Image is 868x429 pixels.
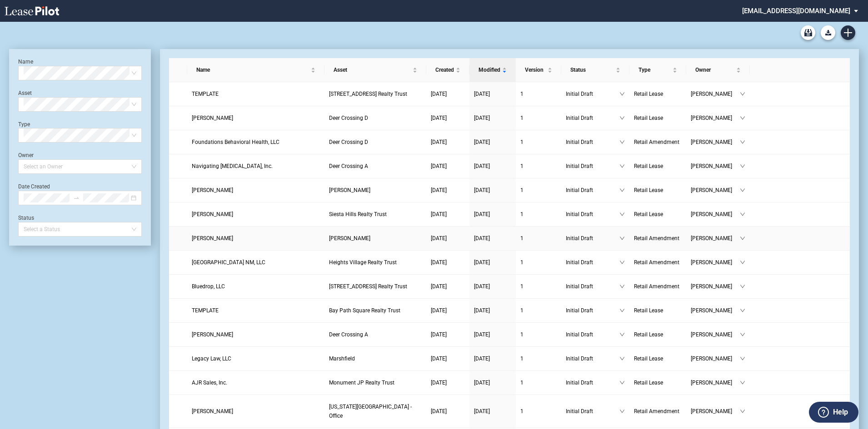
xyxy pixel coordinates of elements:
a: 1 [520,258,557,267]
span: Deer Crossing A [329,163,368,169]
span: down [740,260,745,265]
span: [DATE] [431,259,447,266]
span: Willard [329,187,370,193]
a: [DATE] [431,258,465,267]
span: 1 [520,307,524,314]
span: down [619,139,625,145]
a: 1 [520,354,557,363]
span: Initial Draft [566,330,619,339]
a: Retail Lease [634,186,682,195]
span: Heights Village Realty Trust [329,259,397,266]
a: [DATE] [474,234,511,243]
a: 1 [520,89,557,99]
span: Kevin Haynes [192,115,233,121]
span: down [619,115,625,121]
a: 1 [520,306,557,315]
span: [PERSON_NAME] [691,234,740,243]
span: Deer Crossing D [329,139,368,145]
span: [PERSON_NAME] [691,210,740,219]
a: [PERSON_NAME] [329,234,422,243]
a: 1 [520,234,557,243]
span: [DATE] [431,307,447,314]
span: Retail Lease [634,115,663,121]
span: [DATE] [474,331,490,338]
span: [DATE] [474,91,490,97]
span: [DATE] [474,211,490,217]
a: Deer Crossing A [329,162,422,171]
span: Owner [695,65,734,74]
span: Initial Draft [566,407,619,416]
span: 1 [520,331,524,338]
span: Name [196,65,309,74]
a: [DATE] [474,258,511,267]
a: Siesta Hills Realty Trust [329,210,422,219]
span: [DATE] [474,163,490,169]
span: Initial Draft [566,162,619,171]
a: 1 [520,138,557,147]
a: Retail Lease [634,210,682,219]
label: Help [833,406,848,418]
span: Retail Amendment [634,283,679,290]
span: 1 [520,91,524,97]
a: 1 [520,162,557,171]
span: Initial Draft [566,378,619,387]
span: 1 [520,355,524,362]
span: down [740,236,745,241]
th: Created [426,58,469,82]
span: [DATE] [431,283,447,290]
span: [DATE] [431,408,447,414]
span: Modified [479,65,500,74]
a: [DATE] [431,210,465,219]
span: Legacy Law, LLC [192,355,231,362]
span: [DATE] [431,91,447,97]
a: Navigating [MEDICAL_DATA], Inc. [192,162,320,171]
a: Retail Amendment [634,258,682,267]
span: down [619,308,625,313]
a: [PERSON_NAME] [192,210,320,219]
span: [DATE] [431,380,447,386]
span: [PERSON_NAME] [691,378,740,387]
a: [STREET_ADDRESS] Realty Trust [329,282,422,291]
span: Initial Draft [566,234,619,243]
span: Retail Lease [634,163,663,169]
a: Retail Lease [634,354,682,363]
a: [DATE] [474,162,511,171]
span: [DATE] [431,235,447,242]
span: 1 [520,139,524,145]
a: Foundations Behavioral Health, LLC [192,138,320,147]
a: [DATE] [431,162,465,171]
span: 1 [520,235,524,242]
span: Initial Draft [566,354,619,363]
span: Deer Crossing A [329,331,368,338]
span: [DATE] [431,139,447,145]
span: Retail Amendment [634,408,679,414]
span: [DATE] [431,331,447,338]
span: Siesta Hills Realty Trust [329,211,387,217]
a: [PERSON_NAME] [192,113,320,123]
span: [PERSON_NAME] [691,330,740,339]
span: Initial Draft [566,306,619,315]
a: 1 [520,210,557,219]
a: [DATE] [474,330,511,339]
span: [DATE] [474,307,490,314]
a: 1 [520,282,557,291]
a: Retail Amendment [634,407,682,416]
md-menu: Download Blank Form List [818,25,838,40]
span: down [619,409,625,414]
span: [DATE] [431,211,447,217]
a: Bay Path Square Realty Trust [329,306,422,315]
span: [DATE] [474,408,490,414]
span: Initial Draft [566,113,619,123]
span: Initial Draft [566,186,619,195]
span: [DATE] [474,380,490,386]
span: Willard [329,235,370,242]
span: Washington Grove - Office [329,404,412,419]
span: down [740,139,745,145]
span: [PERSON_NAME] [691,138,740,147]
a: [DATE] [474,210,511,219]
span: [PERSON_NAME] [691,186,740,195]
a: [DATE] [474,306,511,315]
a: [DATE] [474,113,511,123]
span: [DATE] [474,355,490,362]
span: Retail Lease [634,307,663,314]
